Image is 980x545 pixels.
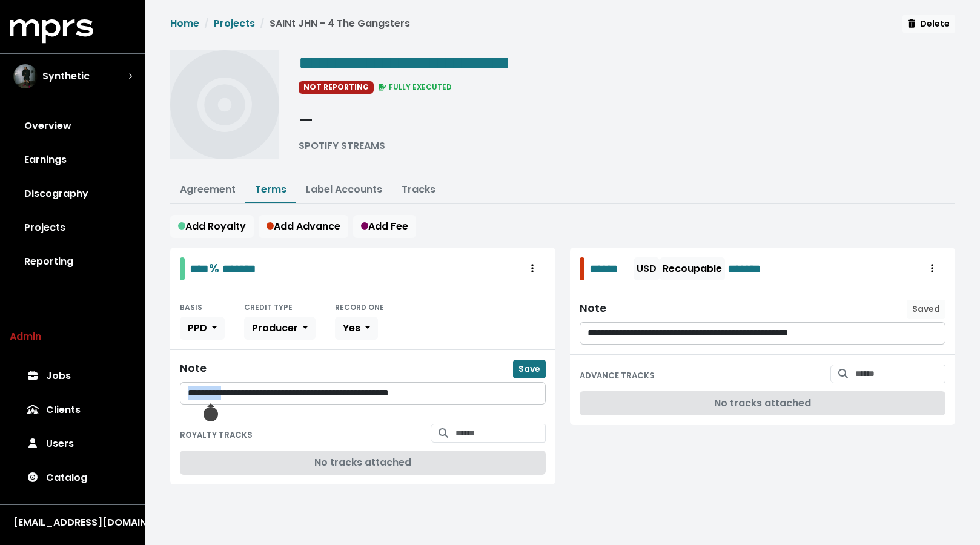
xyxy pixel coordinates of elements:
span: Edit value [727,260,783,278]
button: Add Royalty [170,215,254,238]
button: PPD [180,317,225,340]
span: Add Fee [361,219,408,233]
div: SPOTIFY STREAMS [299,139,385,153]
span: NOT REPORTING [299,81,374,93]
div: No tracks attached [180,451,546,475]
small: ROYALTY TRACKS [180,429,253,441]
div: No tracks attached [580,391,945,415]
div: - [299,104,385,139]
button: Yes [335,317,378,340]
button: [EMAIL_ADDRESS][DOMAIN_NAME] [10,515,136,530]
span: Yes [343,321,360,335]
span: Recoupable [663,262,722,276]
a: Overview [10,109,136,143]
button: Producer [244,317,316,340]
a: Clients [10,393,136,427]
button: Add Advance [259,215,348,238]
a: Jobs [10,359,136,393]
a: Projects [214,16,255,30]
span: FULLY EXECUTED [376,82,452,92]
a: Users [10,427,136,461]
a: Projects [10,211,136,245]
span: Save [518,363,540,375]
button: Royalty administration options [919,257,945,280]
button: Recoupable [660,257,725,280]
small: CREDIT TYPE [244,302,293,312]
span: Synthetic [42,69,90,84]
input: Search for tracks by title and link them to this advance [855,365,945,383]
input: Search for tracks by title and link them to this royalty [455,424,546,443]
button: Add Fee [353,215,416,238]
div: [EMAIL_ADDRESS][DOMAIN_NAME] [13,515,132,530]
a: Reporting [10,245,136,279]
button: Save [513,360,546,378]
small: ADVANCE TRACKS [580,370,655,381]
a: Terms [255,182,286,196]
span: PPD [188,321,207,335]
img: The selected account / producer [13,64,38,88]
a: Earnings [10,143,136,177]
button: Delete [902,15,955,33]
button: Royalty administration options [519,257,546,280]
a: Catalog [10,461,136,495]
small: BASIS [180,302,202,312]
div: Note [580,302,606,315]
a: Agreement [180,182,236,196]
span: % [209,260,219,277]
div: Note [180,362,207,375]
span: Edit value [299,53,510,73]
a: Discography [10,177,136,211]
span: Edit value [222,263,256,275]
a: Home [170,16,199,30]
a: Label Accounts [306,182,382,196]
nav: breadcrumb [170,16,410,41]
span: Producer [252,321,298,335]
span: Add Royalty [178,219,246,233]
span: Delete [908,18,950,30]
li: SAINt JHN - 4 The Gangsters [255,16,410,31]
span: Add Advance [267,219,340,233]
img: Album cover for this project [170,50,279,159]
span: USD [637,262,657,276]
a: Tracks [402,182,435,196]
button: USD [634,257,660,280]
span: Edit value [190,263,209,275]
a: mprs logo [10,24,93,38]
small: RECORD ONE [335,302,384,312]
span: Edit value [589,260,631,278]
